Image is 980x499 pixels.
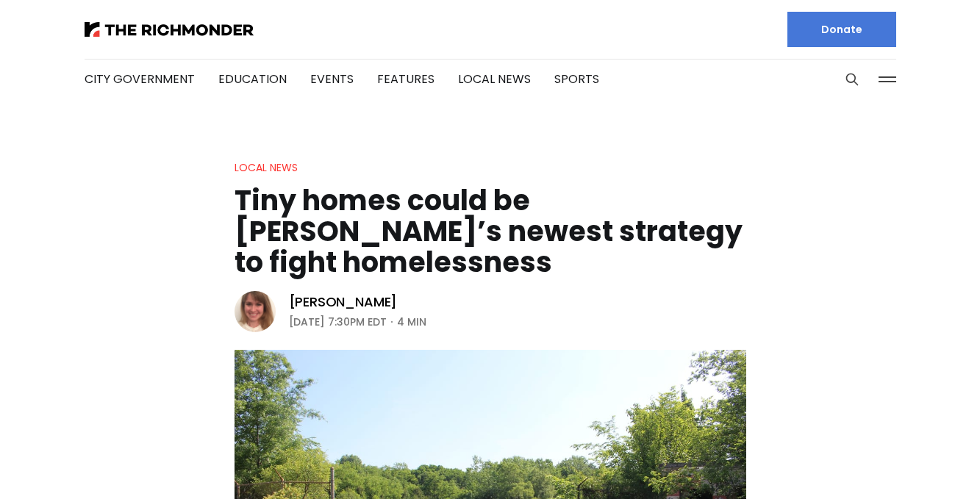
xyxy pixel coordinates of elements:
a: Local News [235,160,298,175]
a: Education [218,71,287,87]
button: Search this site [841,68,863,90]
h1: Tiny homes could be [PERSON_NAME]’s newest strategy to fight homelessness [235,185,746,278]
time: [DATE] 7:30PM EDT [289,313,387,331]
a: Sports [554,71,599,87]
a: Features [377,71,434,87]
a: Local News [458,71,531,87]
a: Events [310,71,354,87]
a: [PERSON_NAME] [289,293,398,311]
img: The Richmonder [85,22,254,37]
span: 4 min [397,313,426,331]
img: Sarah Vogelsong [235,291,276,332]
a: Donate [787,12,896,47]
a: City Government [85,71,195,87]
